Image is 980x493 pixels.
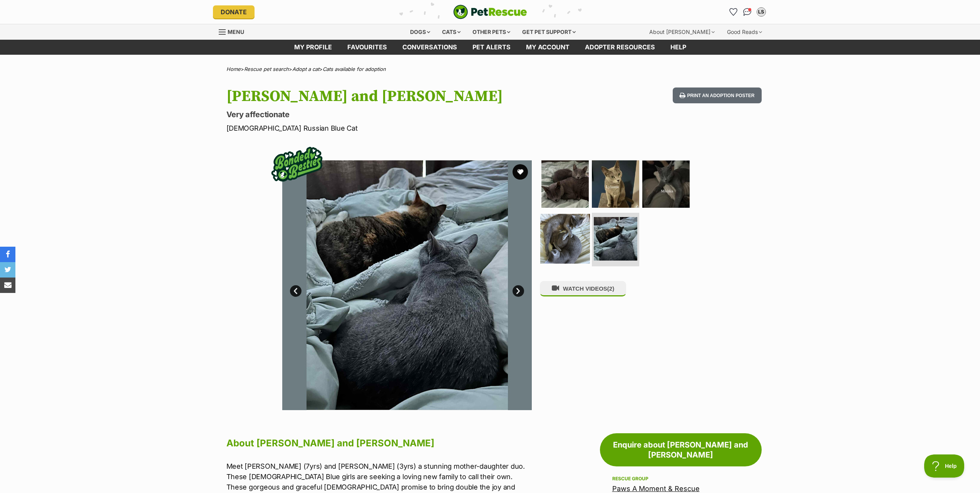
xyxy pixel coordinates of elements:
h2: About [PERSON_NAME] and [PERSON_NAME] [226,435,544,452]
h1: [PERSON_NAME] and [PERSON_NAME] [226,87,552,105]
ul: Account quick links [727,6,767,18]
div: Get pet support [517,24,581,40]
a: Paws A Moment & Rescue [612,485,700,493]
img: Photo of Lylanna And Mishka [642,160,690,208]
button: Print an adoption poster [673,87,761,103]
img: Photo of Lylanna And Mishka [540,214,590,263]
img: bonded besties [266,133,328,195]
button: WATCH VIDEOS(2) [540,281,626,296]
a: Adopter resources [577,40,663,55]
a: PetRescue [453,5,527,19]
div: Dogs [405,24,436,40]
a: Home [226,66,241,72]
div: > > > [207,66,773,72]
a: Menu [219,24,250,38]
iframe: Help Scout Beacon - Open [924,454,965,478]
div: Other pets [467,24,516,40]
a: Rescue pet search [244,66,289,72]
a: Favourites [340,40,395,55]
a: Pet alerts [465,40,518,55]
a: Conversations [741,6,754,18]
button: My account [755,6,767,18]
a: Enquire about [PERSON_NAME] and [PERSON_NAME] [600,433,762,466]
img: Photo of Lylanna And Mishka [594,217,637,261]
div: Good Reads [722,24,767,40]
a: Prev [290,285,302,297]
p: [DEMOGRAPHIC_DATA] Russian Blue Cat [226,123,552,133]
img: Photo of Lylanna And Mishka [592,160,639,208]
div: About [PERSON_NAME] [644,24,720,40]
a: Next [513,285,524,297]
a: conversations [395,40,465,55]
div: Rescue group [612,476,749,482]
span: Menu [228,29,244,35]
img: Photo of Lylanna And Mishka [541,160,589,208]
img: chat-41dd97257d64d25036548639549fe6c8038ab92f7586957e7f3b1b290dea8141.svg [743,8,751,16]
a: Favourites [727,6,740,18]
p: Very affectionate [226,109,552,120]
button: favourite [513,164,528,180]
a: Cats available for adoption [323,66,386,72]
div: LS [757,8,765,16]
img: Photo of Lylanna And Mishka [282,160,532,410]
img: logo-cat-932fe2b9b8326f06289b0f2fb663e598f794de774fb13d1741a6617ecf9a85b4.svg [453,5,527,19]
a: Donate [213,5,255,19]
span: (2) [607,285,614,292]
a: Adopt a cat [292,66,319,72]
a: Help [663,40,694,55]
a: My account [518,40,577,55]
div: Cats [437,24,466,40]
a: My profile [286,40,340,55]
